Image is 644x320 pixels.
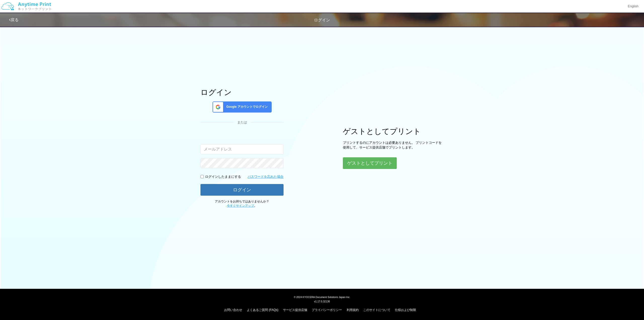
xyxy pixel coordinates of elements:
[227,204,254,207] a: 今すぐサインアップ
[248,174,284,179] a: パスワードを忘れた場合
[395,308,416,312] a: 仕様および制限
[200,184,284,196] button: ログイン
[343,127,444,135] h1: ゲストとしてプリント
[283,308,307,312] a: サービス提供店舗
[363,308,390,312] a: このサイトについて
[314,18,330,22] span: ログイン
[343,157,397,169] button: ゲストとしてプリント
[200,120,284,125] div: または
[9,18,19,22] a: 戻る
[227,204,257,207] span: 。
[200,199,284,208] p: アカウントをお持ちではありませんか？
[312,308,342,312] a: プライバシーポリシー
[347,308,359,312] a: 利用規約
[200,88,284,96] h1: ログイン
[247,308,278,312] a: よくあるご質問 (FAQs)
[224,308,242,312] a: お問い合わせ
[343,140,444,150] p: プリントするのにアカウントは必要ありません。 プリントコードを使用して、サービス提供店舗でプリントします。
[294,295,350,299] span: © 2024 KYOCERA Document Solutions Japan Inc.
[200,144,284,154] input: メールアドレス
[205,174,241,179] p: ログインしたままにする
[314,300,330,303] span: v1.17.0.32136
[224,105,268,109] span: Google アカウントでログイン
